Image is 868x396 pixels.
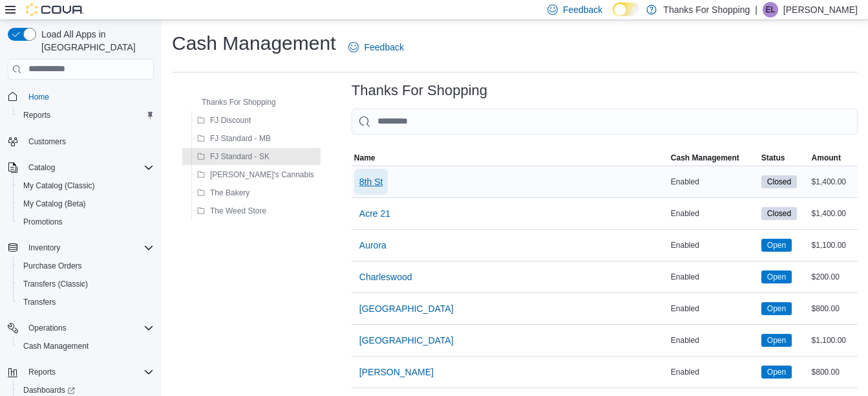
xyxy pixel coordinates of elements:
button: Operations [3,319,159,337]
span: Cash Management [671,153,739,163]
span: FJ Standard - SK [210,151,270,162]
a: Cash Management [18,338,94,354]
span: My Catalog (Classic) [23,181,95,191]
span: [PERSON_NAME] [359,366,434,379]
span: Amount [812,153,841,163]
a: Reports [18,107,56,123]
div: Enabled [668,206,759,221]
span: Thanks For Shopping [202,97,276,107]
span: Open [767,335,786,346]
button: FJ Standard - MB [192,131,276,146]
a: Customers [23,134,71,149]
button: Charleswood [354,264,418,290]
input: This is a search bar. As you type, the results lower in the page will automatically filter. [352,109,858,135]
button: Purchase Orders [13,257,159,275]
button: Cash Management [668,150,759,166]
span: Transfers [23,297,56,307]
h3: Thanks For Shopping [352,83,487,98]
span: Open [767,366,786,378]
span: Operations [28,323,67,333]
span: [GEOGRAPHIC_DATA] [359,334,454,347]
span: Status [761,153,785,163]
button: My Catalog (Beta) [13,195,159,213]
span: Transfers (Classic) [18,276,154,292]
span: [GEOGRAPHIC_DATA] [359,302,454,315]
span: My Catalog (Classic) [18,178,154,193]
button: Inventory [23,240,65,256]
p: [PERSON_NAME] [783,2,858,17]
button: Inventory [3,239,159,257]
button: My Catalog (Classic) [13,177,159,195]
span: Home [23,89,154,105]
button: The Bakery [192,185,255,201]
span: Catalog [23,160,154,175]
div: $200.00 [809,269,858,285]
span: Catalog [28,162,55,173]
span: My Catalog (Beta) [23,199,86,209]
a: Promotions [18,214,68,230]
button: Reports [23,364,61,380]
span: Closed [761,175,797,188]
span: Cash Management [23,341,89,351]
button: [GEOGRAPHIC_DATA] [354,296,459,322]
p: | [755,2,757,17]
span: Purchase Orders [18,258,154,274]
button: Name [352,150,668,166]
span: Open [767,239,786,251]
button: FJ Standard - SK [192,149,275,164]
button: Status [759,150,809,166]
a: My Catalog (Classic) [18,178,100,193]
div: Enabled [668,333,759,348]
span: Promotions [18,214,154,230]
a: Transfers [18,294,61,310]
span: Open [761,239,792,252]
span: Reports [18,107,154,123]
button: [PERSON_NAME] [354,359,439,385]
span: Reports [28,367,56,377]
span: Load All Apps in [GEOGRAPHIC_DATA] [36,28,154,54]
span: The Weed Store [210,206,266,216]
span: Closed [761,207,797,220]
img: Cova [26,3,84,16]
span: Customers [28,137,66,147]
div: Enabled [668,364,759,380]
button: Catalog [3,159,159,177]
button: The Weed Store [192,203,271,219]
a: Transfers (Classic) [18,276,93,292]
div: $800.00 [809,364,858,380]
span: Aurora [359,239,386,252]
div: $1,400.00 [809,174,858,190]
span: Promotions [23,217,63,227]
span: Acre 21 [359,207,390,220]
button: 8th St [354,169,388,195]
button: [PERSON_NAME]'s Cannabis [192,167,319,182]
span: Open [767,271,786,283]
span: FJ Standard - MB [210,133,271,144]
button: Promotions [13,213,159,231]
span: 8th St [359,175,383,188]
span: EL [766,2,776,17]
span: Open [761,334,792,347]
div: Enabled [668,269,759,285]
button: Reports [13,106,159,124]
button: Catalog [23,160,60,175]
p: Thanks For Shopping [663,2,750,17]
span: FJ Discount [210,115,251,126]
span: Inventory [23,240,154,256]
button: Acre 21 [354,201,396,226]
div: $800.00 [809,301,858,316]
span: Open [761,302,792,315]
div: Enabled [668,174,759,190]
div: Enabled [668,237,759,253]
h1: Cash Management [172,30,335,56]
button: Aurora [354,232,392,258]
button: Reports [3,363,159,381]
input: Dark Mode [613,3,640,16]
button: Operations [23,320,72,336]
a: Home [23,89,54,105]
span: Open [761,270,792,283]
span: Open [767,303,786,314]
button: FJ Discount [192,113,256,128]
span: Charleswood [359,270,412,283]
